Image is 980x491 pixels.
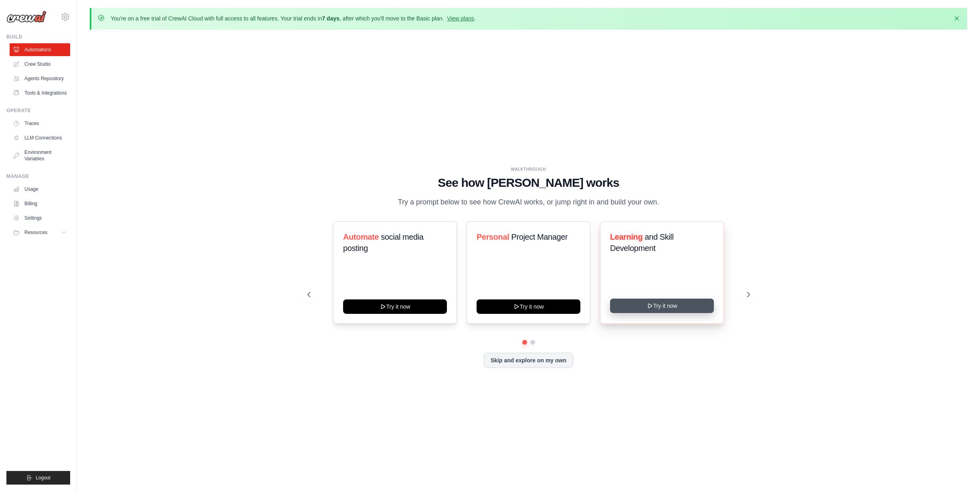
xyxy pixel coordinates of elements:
[610,232,673,253] span: and Skill Development
[36,475,51,481] span: Logout
[10,43,70,56] a: Automations
[610,232,643,241] span: Learning
[10,146,70,165] a: Environment Variables
[940,453,980,491] iframe: Chat Widget
[343,232,379,241] span: Automate
[394,196,663,208] p: Try a prompt below to see how CrewAI works, or jump right in and build your own.
[111,14,476,22] p: You're on a free trial of CrewAI Cloud with full access to all features. Your trial ends in , aft...
[10,117,70,130] a: Traces
[6,107,70,114] div: Operate
[610,299,714,313] button: Try it now
[307,166,750,172] div: WALKTHROUGH
[477,299,580,314] button: Try it now
[6,11,46,23] img: Logo
[10,212,70,224] a: Settings
[10,87,70,99] a: Tools & Integrations
[484,353,573,368] button: Skip and explore on my own
[10,183,70,196] a: Usage
[477,232,509,241] span: Personal
[24,229,47,236] span: Resources
[447,15,474,22] a: View plans
[511,232,568,241] span: Project Manager
[10,131,70,144] a: LLM Connections
[6,471,70,485] button: Logout
[6,173,70,180] div: Manage
[10,226,70,239] button: Resources
[343,232,424,253] span: social media posting
[322,15,339,22] strong: 7 days
[307,176,750,190] h1: See how [PERSON_NAME] works
[10,197,70,210] a: Billing
[343,299,447,314] button: Try it now
[6,34,70,40] div: Build
[10,58,70,71] a: Crew Studio
[10,72,70,85] a: Agents Repository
